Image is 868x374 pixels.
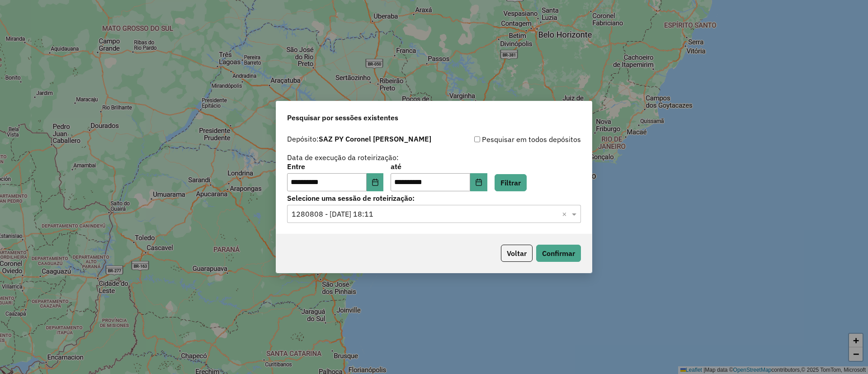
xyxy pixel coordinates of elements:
[495,174,527,191] button: Filtrar
[470,173,487,191] button: Choose Date
[536,245,581,262] button: Confirmar
[287,133,431,144] label: Depósito:
[319,134,431,143] strong: SAZ PY Coronel [PERSON_NAME]
[287,161,383,172] label: Entre
[562,208,570,219] span: Clear all
[287,193,581,204] label: Selecione uma sessão de roteirização:
[287,152,399,163] label: Data de execução da roteirização:
[391,161,487,172] label: até
[367,173,384,191] button: Choose Date
[501,245,533,262] button: Voltar
[287,112,398,123] span: Pesquisar por sessões existentes
[434,134,581,145] div: Pesquisar em todos depósitos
